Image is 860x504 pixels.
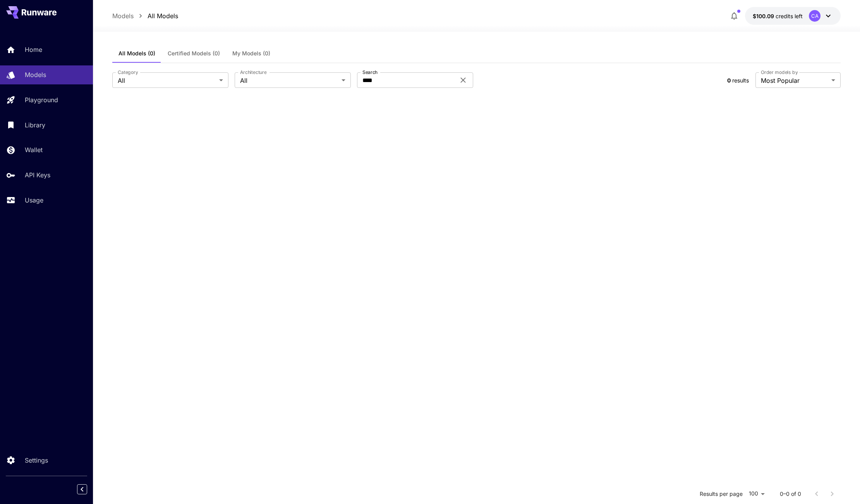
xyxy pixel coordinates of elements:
p: API Keys [25,170,50,180]
p: Settings [25,456,48,465]
div: 100 [746,488,767,499]
button: Collapse sidebar [77,484,87,494]
p: Results per page [700,490,743,498]
span: Certified Models (0) [168,50,220,57]
span: All Models (0) [118,50,155,57]
span: All [240,76,338,85]
p: 0–0 of 0 [780,490,801,498]
p: Models [25,70,46,79]
span: $100.09 [753,13,776,19]
button: $100.09149CA [745,7,841,25]
p: Usage [25,195,43,205]
label: Architecture [240,69,266,75]
span: results [732,77,749,84]
div: CA [809,10,821,22]
span: My Models (0) [232,50,270,57]
label: Category [118,69,138,75]
a: Models [112,11,134,21]
span: credits left [776,13,803,19]
span: All [118,76,216,85]
a: All Models [148,11,178,21]
p: Wallet [25,145,43,154]
p: Playground [25,95,58,105]
span: Most Popular [761,76,828,85]
div: Collapse sidebar [83,482,93,496]
span: 0 [727,77,731,84]
p: Home [25,45,42,54]
div: $100.09149 [753,12,803,20]
label: Search [362,69,378,75]
nav: breadcrumb [112,11,178,21]
label: Order models by [761,69,798,75]
p: Library [25,120,45,130]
